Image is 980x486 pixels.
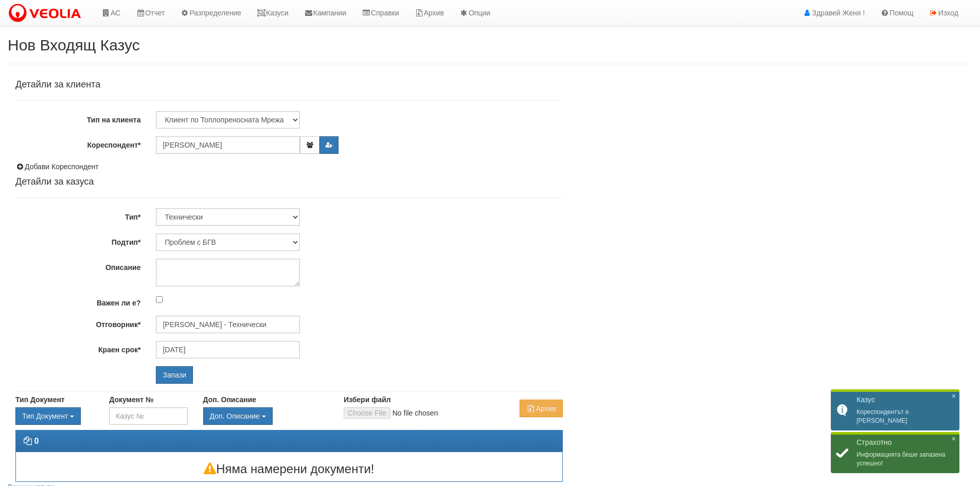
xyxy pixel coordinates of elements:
button: Тип Документ [15,407,81,425]
h2: Страхотно [857,438,954,447]
h4: Детайли за клиента [15,80,563,90]
div: Двоен клик, за изчистване на избраната стойност. [203,407,328,425]
input: Търсене по Име / Имейл [156,341,300,358]
img: VeoliaLogo.png [8,3,86,24]
strong: 0 [34,437,39,445]
label: Подтип* [8,233,148,247]
h3: Няма намерени документи! [16,462,562,476]
label: Тип Документ [15,394,65,405]
input: Казус № [109,407,187,425]
label: Важен ли е? [8,294,148,308]
span: × [952,392,956,401]
input: Запази [156,366,193,384]
span: × [952,435,956,443]
h4: Детайли за казуса [15,177,563,187]
div: Информацията беше запазена успешно! [831,433,959,473]
label: Доп. Описание [203,394,256,405]
label: Краен срок* [8,341,148,355]
button: Архив [520,400,562,417]
label: Отговорник* [8,316,148,330]
div: Кореспондентът е [PERSON_NAME] [831,390,959,430]
h2: Казус [857,395,954,404]
label: Кореспондент* [8,136,148,150]
input: ЕГН/Име/Адрес/Аб.№/Парт.№/Тел./Email [156,136,300,154]
span: Тип Документ [22,412,68,420]
h2: Нов Входящ Казус [8,37,972,53]
input: Търсене по Име / Имейл [156,316,300,333]
label: Избери файл [344,394,391,405]
label: Тип на клиента [8,111,148,125]
label: Описание [8,259,148,273]
label: Документ № [109,394,153,405]
button: Доп. Описание [203,407,273,425]
span: Доп. Описание [210,412,260,420]
div: Двоен клик, за изчистване на избраната стойност. [15,407,94,425]
div: Добави Кореспондент [15,161,563,172]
